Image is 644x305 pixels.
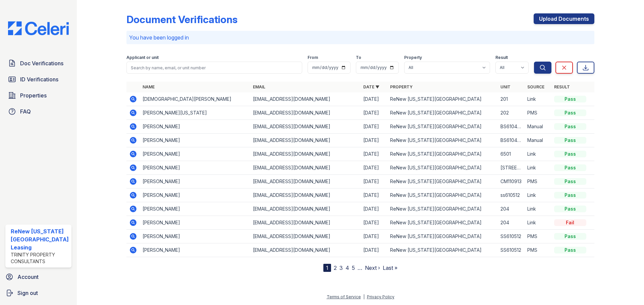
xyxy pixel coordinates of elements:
[250,134,361,147] td: [EMAIL_ADDRESS][DOMAIN_NAME]
[554,233,586,240] div: Pass
[253,84,265,89] a: Email
[140,216,250,230] td: [PERSON_NAME]
[250,188,361,202] td: [EMAIL_ADDRESS][DOMAIN_NAME]
[250,202,361,216] td: [EMAIL_ADDRESS][DOMAIN_NAME]
[525,216,551,230] td: Link
[383,264,397,271] a: Last »
[554,137,586,144] div: Pass
[554,219,586,226] div: Fail
[20,91,47,99] span: Properties
[404,55,422,60] label: Property
[525,120,551,134] td: Manual
[554,123,586,130] div: Pass
[498,92,525,106] td: 201
[20,59,63,67] span: Doc Verifications
[534,13,594,24] a: Upload Documents
[361,120,387,134] td: [DATE]
[327,294,361,299] a: Terms of Service
[498,120,525,134] td: BS6104 203
[361,243,387,257] td: [DATE]
[525,188,551,202] td: Link
[3,286,74,300] button: Sign out
[5,73,71,86] a: ID Verifications
[250,161,361,175] td: [EMAIL_ADDRESS][DOMAIN_NAME]
[361,202,387,216] td: [DATE]
[250,230,361,243] td: [EMAIL_ADDRESS][DOMAIN_NAME]
[361,216,387,230] td: [DATE]
[387,92,498,106] td: ReNew [US_STATE][GEOGRAPHIC_DATA]
[140,202,250,216] td: [PERSON_NAME]
[495,55,508,60] label: Result
[498,134,525,147] td: BS6104 203
[352,264,355,271] a: 5
[498,202,525,216] td: 204
[387,202,498,216] td: ReNew [US_STATE][GEOGRAPHIC_DATA]
[525,134,551,147] td: Manual
[498,106,525,120] td: 202
[17,289,38,297] span: Sign out
[361,175,387,188] td: [DATE]
[554,109,586,116] div: Pass
[390,84,413,89] a: Property
[11,251,69,265] div: Trinity Property Consultants
[126,13,237,25] div: Document Verifications
[140,120,250,134] td: [PERSON_NAME]
[554,178,586,185] div: Pass
[554,151,586,157] div: Pass
[500,84,511,89] a: Unit
[140,134,250,147] td: [PERSON_NAME]
[498,188,525,202] td: ss610512
[140,188,250,202] td: [PERSON_NAME]
[250,106,361,120] td: [EMAIL_ADDRESS][DOMAIN_NAME]
[498,243,525,257] td: SS610512
[554,206,586,212] div: Pass
[387,120,498,134] td: ReNew [US_STATE][GEOGRAPHIC_DATA]
[363,84,379,89] a: Date ▼
[367,294,394,299] a: Privacy Policy
[498,175,525,188] td: CM110913
[250,216,361,230] td: [EMAIL_ADDRESS][DOMAIN_NAME]
[334,264,337,271] a: 2
[387,188,498,202] td: ReNew [US_STATE][GEOGRAPHIC_DATA]
[387,161,498,175] td: ReNew [US_STATE][GEOGRAPHIC_DATA]
[554,192,586,199] div: Pass
[5,89,71,102] a: Properties
[250,120,361,134] td: [EMAIL_ADDRESS][DOMAIN_NAME]
[387,230,498,243] td: ReNew [US_STATE][GEOGRAPHIC_DATA]
[308,55,318,60] label: From
[525,161,551,175] td: Link
[525,106,551,120] td: PMS
[250,243,361,257] td: [EMAIL_ADDRESS][DOMAIN_NAME]
[361,161,387,175] td: [DATE]
[129,33,592,42] p: You have been logged in
[363,294,365,299] div: |
[525,147,551,161] td: Link
[17,273,39,281] span: Account
[5,57,71,70] a: Doc Verifications
[140,230,250,243] td: [PERSON_NAME]
[140,106,250,120] td: [PERSON_NAME][US_STATE]
[498,216,525,230] td: 204
[525,243,551,257] td: PMS
[525,175,551,188] td: PMS
[525,92,551,106] td: Link
[143,84,155,89] a: Name
[140,243,250,257] td: [PERSON_NAME]
[11,227,69,251] div: ReNew [US_STATE][GEOGRAPHIC_DATA] Leasing
[361,106,387,120] td: [DATE]
[554,84,570,89] a: Result
[361,188,387,202] td: [DATE]
[387,175,498,188] td: ReNew [US_STATE][GEOGRAPHIC_DATA]
[498,161,525,175] td: [STREET_ADDRESS]
[361,230,387,243] td: [DATE]
[20,75,58,83] span: ID Verifications
[3,270,74,284] a: Account
[525,230,551,243] td: PMS
[140,92,250,106] td: [DEMOGRAPHIC_DATA][PERSON_NAME]
[356,55,361,60] label: To
[339,264,343,271] a: 3
[361,134,387,147] td: [DATE]
[387,243,498,257] td: ReNew [US_STATE][GEOGRAPHIC_DATA]
[250,147,361,161] td: [EMAIL_ADDRESS][DOMAIN_NAME]
[140,175,250,188] td: [PERSON_NAME]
